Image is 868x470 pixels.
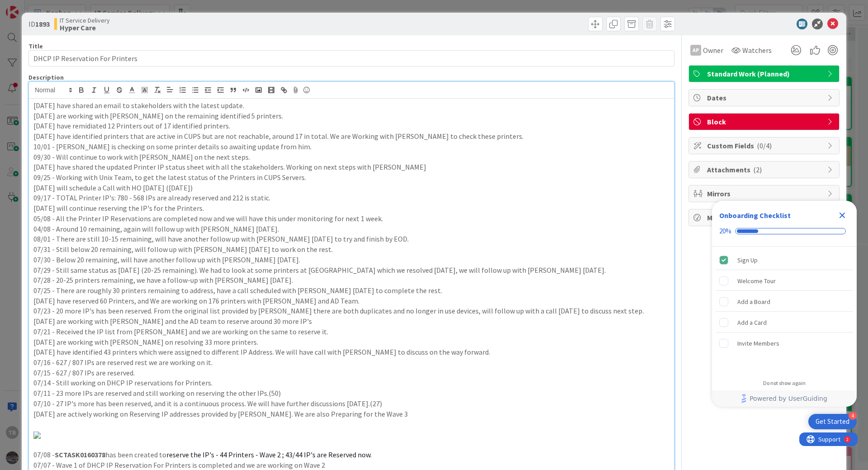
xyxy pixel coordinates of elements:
[707,212,823,223] span: Metrics
[33,337,670,347] p: [DATE] are working with [PERSON_NAME] on resolving 33 more printers.
[33,152,670,162] p: 09/30 - Will continue to work with [PERSON_NAME] on the next steps.
[33,162,670,172] p: [DATE] have shared the updated Printer IP status sheet with all the stakeholders. Working on next...
[33,316,670,327] p: [DATE] are working with [PERSON_NAME] and the AD team to reserve around 30 more IP's
[737,317,767,328] div: Add a Card
[33,234,670,244] p: 08/01 - There are still 10-15 remaining, will have another follow up with [PERSON_NAME] [DATE] to...
[707,164,823,175] span: Attachments
[33,193,670,203] p: 09/17 - TOTAL Printer IP's: 780 - 568 IPs are already reserved and 212 is static.
[716,313,853,332] div: Add a Card is incomplete.
[707,188,823,199] span: Mirrors
[33,275,670,285] p: 07/28 - 20-25 printers remaining, we have a follow-up with [PERSON_NAME] [DATE].
[717,390,852,407] a: Powered by UserGuiding
[28,19,50,29] span: ID
[737,275,776,286] div: Welcome Tour
[33,100,670,111] p: [DATE] have shared an email to stakeholders with the latest update.
[707,116,823,127] span: Block
[33,347,670,357] p: [DATE] have identified 43 printers which were assigned to different IP Address. We will have call...
[719,210,791,221] div: Onboarding Checklist
[716,333,853,353] div: Invite Members is incomplete.
[33,368,670,378] p: 07/15 - 627 / 807 IPs are reserved.
[716,250,853,270] div: Sign Up is complete.
[816,417,849,426] div: Get Started
[28,50,675,66] input: type card name here...
[33,388,670,399] p: 07/11 - 23 more IPs are reserved and still working on reserving the other IPs.(50)
[707,92,823,103] span: Dates
[33,265,670,275] p: 07/29 - Still same status as [DATE] (20-25 remaining). We had to look at some printers at [GEOGRA...
[19,1,41,12] span: Support
[690,45,701,56] div: AP
[33,131,670,142] p: [DATE] have identified printers that are active in CUPS but are not reachable, around 17 in total...
[33,255,670,265] p: 07/30 - Below 20 remaining, will have another follow up with [PERSON_NAME] [DATE].
[60,24,110,31] b: Hyper Care
[35,19,50,28] b: 1893
[33,111,670,121] p: [DATE] are working with [PERSON_NAME] on the remaining identified 5 printers.
[33,432,41,439] img: image.png
[33,121,670,131] p: [DATE] have remidiated 12 Printers out of 17 identified printers.
[33,285,670,296] p: 07/25 - There are roughly 30 printers remaining to address, have a call scheduled with [PERSON_NA...
[707,68,823,79] span: Standard Work (Planned)
[757,141,772,150] span: ( 0/4 )
[716,271,853,291] div: Welcome Tour is incomplete.
[33,183,670,193] p: [DATE] will schedule a Call with HO [DATE] ([DATE])
[33,409,670,419] p: [DATE] are actively working on Reserving IP addresses provided by [PERSON_NAME]. We are also Prep...
[33,450,670,460] p: 07/08 - has been created to
[55,450,105,459] strong: SCTASK0160378
[719,227,849,235] div: Checklist progress: 20%
[703,45,723,56] span: Owner
[712,201,857,407] div: Checklist Container
[60,17,110,24] span: IT Service Delivery
[719,227,731,235] div: 20%
[33,306,670,316] p: 07/23 - 20 more IP's has been reserved. From the original list provided by [PERSON_NAME] there ar...
[712,390,857,407] div: Footer
[33,203,670,214] p: [DATE] will continue reserving the IP's for the Printers.
[33,378,670,388] p: 07/14 - Still working on DHCP IP reservations for Printers.
[33,142,670,152] p: 10/01 - [PERSON_NAME] is checking on some printer details so awaiting update from him.
[737,338,779,349] div: Invite Members
[712,247,857,374] div: Checklist items
[33,296,670,306] p: [DATE] have reserved 60 Printers, and We are working on 176 printers with [PERSON_NAME] and AD Team.
[33,172,670,183] p: 09/25 - Working with Unix Team, to get the latest status of the Printers in CUPS Servers.
[742,45,772,56] span: Watchers
[835,208,849,223] div: Close Checklist
[716,292,853,312] div: Add a Board is incomplete.
[47,4,49,11] div: 2
[166,450,372,459] span: reserve the IP's - 44 Printers - Wave 2 ; 43/44 IP's are Reserved now.
[33,224,670,234] p: 04/08 - Around 10 remaining, again will follow up with [PERSON_NAME] [DATE].
[753,165,762,174] span: ( 2 )
[33,357,670,368] p: 07/16 - 627 / 807 IPs are reserved rest we are working on it.
[763,380,806,387] div: Do not show again
[33,399,670,409] p: 07/10 - 27 IP's more has been reserved, and it is a continuous process. We will have further disc...
[849,412,857,420] div: 4
[737,296,770,307] div: Add a Board
[707,140,823,151] span: Custom Fields
[28,42,43,50] label: Title
[33,244,670,255] p: 07/31 - Still below 20 remaining, will follow up with [PERSON_NAME] [DATE] to work on the rest.
[33,327,670,337] p: 07/21 - Received the IP list from [PERSON_NAME] and we are working on the same to reserve it.
[750,393,827,404] span: Powered by UserGuiding
[737,255,758,266] div: Sign Up
[28,73,64,81] span: Description
[33,214,670,224] p: 05/08 - All the Printer IP Reservations are completed now and we will have this under monitoring ...
[808,414,857,429] div: Open Get Started checklist, remaining modules: 4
